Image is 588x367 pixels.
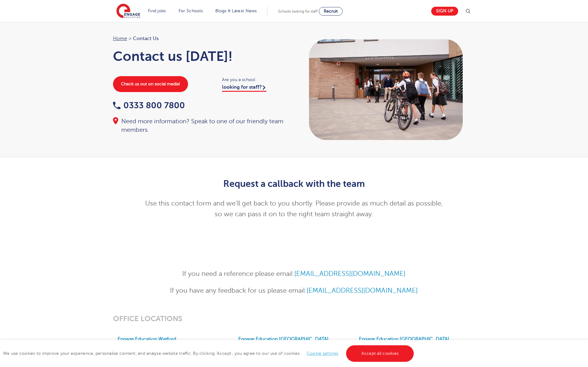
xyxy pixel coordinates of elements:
[431,7,458,16] a: Sign up
[346,345,414,362] a: Accept all cookies
[113,49,288,64] h1: Contact us [DATE]!
[222,76,288,83] span: Are you a school
[118,336,176,342] a: Engage Education Watford
[278,9,318,13] span: Schools looking for staff
[145,200,443,218] span: Use this contact form and we’ll get back to you shortly. Please provide as much detail as possibl...
[294,270,405,277] a: [EMAIL_ADDRESS][DOMAIN_NAME]
[113,76,188,92] a: Check us out on social media!
[113,117,288,134] div: Need more information? Speak to one of our friendly team members.
[113,35,288,43] nav: breadcrumb
[359,336,449,342] a: Engage Education [GEOGRAPHIC_DATA]
[113,101,185,110] a: 0333 800 7800
[319,7,343,16] a: Recruit
[215,9,257,13] a: Blogs & Latest News
[129,36,131,41] span: >
[179,9,203,13] a: For Schools
[133,35,159,43] span: Contact Us
[307,351,338,356] a: Cookie settings
[148,9,166,13] a: Find jobs
[144,179,444,189] h2: Request a callback with the team
[222,84,266,92] a: looking for staff?
[113,36,127,41] a: Home
[324,9,338,13] span: Recruit
[307,287,418,294] a: [EMAIL_ADDRESS][DOMAIN_NAME]
[144,285,444,296] p: If you have any feedback for us please email:
[116,4,140,19] img: Engage Education
[113,314,475,323] h3: OFFICE LOCATIONS
[144,269,444,279] p: If you need a reference please email:
[3,351,415,356] span: We use cookies to improve your experience, personalise content, and analyse website traffic. By c...
[238,336,329,342] a: Engage Education [GEOGRAPHIC_DATA]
